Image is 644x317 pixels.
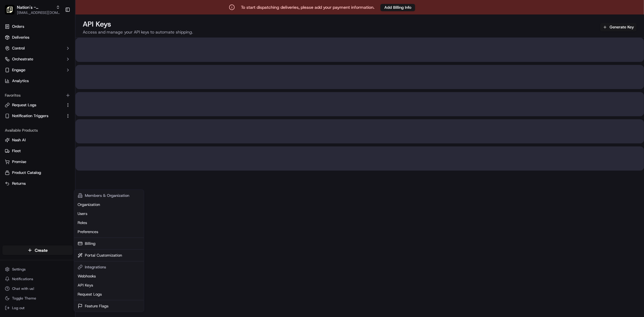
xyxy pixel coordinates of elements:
span: Analytics [12,78,29,84]
span: Product Catalog [12,170,41,175]
span: • [50,94,52,98]
a: API Keys [75,281,143,290]
img: Nation's - Alameda [5,5,14,14]
span: Log out [12,306,24,310]
input: Got a question? Start typing here... [16,39,109,45]
a: Powered byPylon [43,149,73,154]
button: See all [94,77,110,85]
img: 1736555255976-a54dd68f-1ca7-489b-9aae-adbdc363a1c4 [12,94,17,99]
span: [EMAIL_ADDRESS][DOMAIN_NAME] [17,10,60,15]
span: Promise [12,159,26,165]
a: 📗Knowledge Base [4,133,49,143]
span: Chat with us! [12,286,34,291]
a: Users [75,209,143,218]
div: 💻 [51,136,56,140]
span: Notification Triggers [12,113,48,119]
a: Billing [75,239,143,248]
span: Settings [12,267,26,272]
span: Notifications [12,277,33,281]
a: 💻API Documentation [49,133,99,143]
span: Orders [12,24,24,29]
div: Favorites [2,91,73,100]
h2: API Keys [83,19,193,29]
a: Organization [75,200,143,209]
img: 1736555255976-a54dd68f-1ca7-489b-9aae-adbdc363a1c4 [12,110,17,115]
div: Start new chat [27,58,99,64]
img: 9188753566659_6852d8bf1fb38e338040_72.png [13,58,24,69]
button: Generate Key [600,23,637,31]
div: 📗 [6,136,11,140]
a: Preferences [75,227,143,236]
span: Orchestrate [12,56,33,62]
span: [PERSON_NAME] [19,110,49,115]
span: API Documentation [57,135,97,141]
span: • [50,110,52,115]
img: Brittany Newman [6,88,16,98]
div: Integrations [75,263,143,272]
span: Control [12,46,25,51]
span: [DATE] [53,110,66,115]
span: Request Logs [12,102,36,108]
span: Toggle Theme [12,296,36,301]
a: Webhooks [75,272,143,281]
span: Pylon [60,150,73,154]
div: We're available if you need us! [27,64,83,69]
span: Deliveries [12,35,29,40]
p: To start dispatching deliveries, please add your payment information. [241,4,374,10]
p: Access and manage your API keys to automate shipping. [83,29,193,35]
span: [PERSON_NAME] [19,94,49,98]
button: Start new chat [103,59,110,67]
button: Add Billing Info [380,4,415,11]
img: Masood Aslam [6,104,16,114]
p: Welcome 👋 [6,24,110,34]
a: Feature Flags [75,302,143,311]
a: Roles [75,218,143,227]
a: Portal Customization [75,251,143,260]
span: Fleet [12,148,21,154]
span: [DATE] [53,94,66,98]
div: Available Products [2,126,73,135]
span: Knowledge Base [12,135,46,141]
span: Nation's - Alameda [17,4,53,10]
span: Nash AI [12,137,26,143]
span: Create [35,247,48,253]
img: 1736555255976-a54dd68f-1ca7-489b-9aae-adbdc363a1c4 [6,58,17,69]
div: Past conversations [6,78,40,83]
span: Engage [12,67,25,73]
div: Members & Organization [75,191,143,200]
img: Nash [6,6,18,18]
span: Returns [12,181,26,186]
a: Request Logs [75,290,143,299]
